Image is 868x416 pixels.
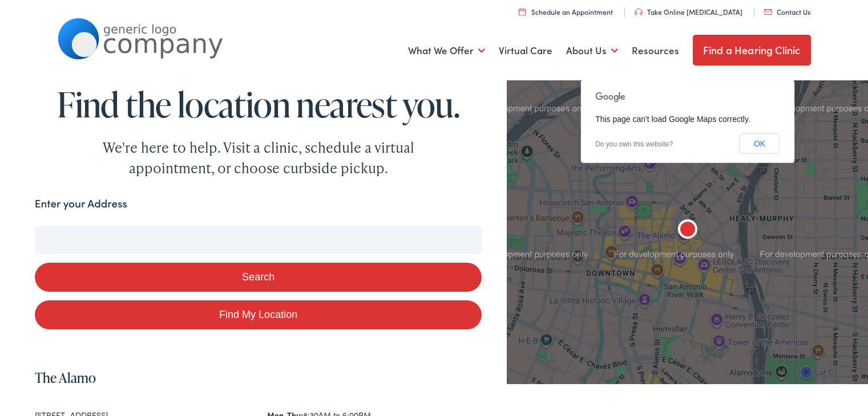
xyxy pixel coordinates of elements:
a: Resources [632,30,679,72]
a: About Us [566,30,618,72]
a: Take Online [MEDICAL_DATA] [635,7,742,17]
a: Contact Us [764,7,810,17]
a: The Alamo [35,368,96,387]
img: utility icon [764,9,772,15]
a: Find a Hearing Clinic [693,35,811,66]
a: Do you own this website? [595,140,673,148]
input: Enter your address or zip code [35,226,482,254]
img: utility icon [519,8,526,15]
button: Search [35,263,482,292]
div: We're here to help. Visit a clinic, schedule a virtual appointment, or choose curbside pickup. [76,137,441,178]
label: Enter your Address [35,195,127,212]
h1: Find the location nearest you. [35,85,482,123]
div: The Alamo [674,217,701,244]
a: What We Offer [408,30,485,72]
a: Schedule an Appointment [519,7,613,17]
span: This page can't load Google Maps correctly. [595,115,750,124]
button: OK [740,133,780,154]
a: Find My Location [35,300,482,329]
a: Virtual Care [499,30,552,72]
img: utility icon [635,9,643,15]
